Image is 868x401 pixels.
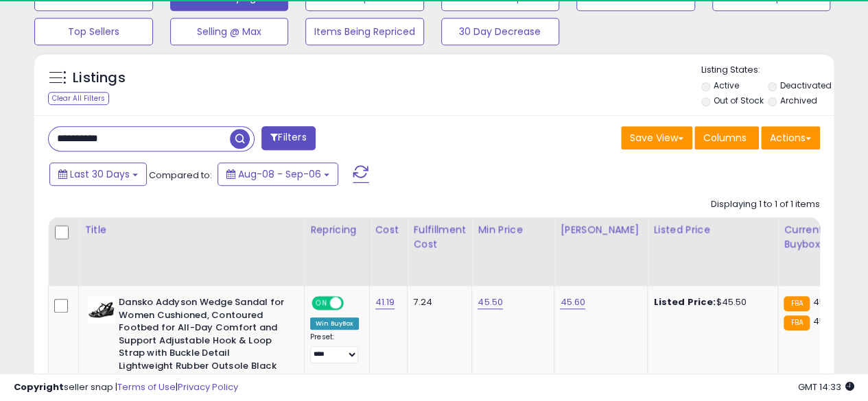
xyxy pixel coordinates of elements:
b: Dansko Addyson Wedge Sandal for Women Cushioned, Contoured Footbed for All-Day Comfort and Suppor... [119,296,285,389]
b: Listed Price: [653,295,716,308]
label: Active [713,80,738,91]
div: Current Buybox Price [784,223,854,252]
label: Deactivated [780,80,832,91]
button: Columns [694,126,759,149]
span: 45.45 [813,295,839,308]
span: ON [313,297,330,309]
button: Items Being Repriced [305,18,424,45]
div: $45.50 [653,296,767,308]
button: 30 Day Decrease [441,18,560,45]
a: 45.50 [478,295,503,309]
span: 45.5 [813,315,833,328]
a: 45.60 [560,295,585,309]
span: Aug-08 - Sep-06 [238,167,321,181]
h5: Listings [73,69,126,88]
button: Filters [261,126,315,150]
a: Privacy Policy [178,380,238,393]
div: Repricing [310,223,364,237]
span: Last 30 Days [70,167,130,181]
span: OFF [342,297,364,309]
small: FBA [784,296,809,311]
div: Min Price [478,223,548,237]
label: Archived [780,95,817,106]
div: Title [84,223,298,237]
strong: Copyright [14,380,64,393]
div: Win BuyBox [310,317,359,330]
div: Displaying 1 to 1 of 1 items [711,198,820,211]
div: Cost [375,223,402,237]
div: Preset: [310,332,359,363]
span: 2025-10-7 14:33 GMT [798,380,854,393]
span: Compared to: [149,169,212,182]
button: Top Sellers [34,18,153,45]
button: Actions [761,126,820,149]
div: 7.24 [413,296,461,308]
img: 41BMp8s0SLL._SL40_.jpg [88,296,115,324]
div: [PERSON_NAME] [560,223,642,237]
small: FBA [784,315,809,330]
div: seller snap | | [14,381,238,394]
button: Aug-08 - Sep-06 [218,162,338,186]
button: Last 30 Days [49,162,147,186]
div: Listed Price [653,223,772,237]
a: 41.19 [375,295,395,309]
button: Selling @ Max [170,18,289,45]
p: Listing States: [701,64,834,77]
div: Fulfillment Cost [413,223,466,252]
button: Save View [621,126,692,149]
div: Clear All Filters [48,92,109,105]
a: Terms of Use [117,380,176,393]
span: Columns [703,131,747,145]
label: Out of Stock [713,95,763,106]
